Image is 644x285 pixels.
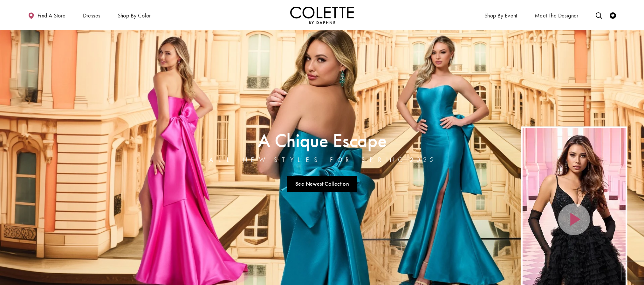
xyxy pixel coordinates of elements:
[118,12,151,19] span: Shop by color
[116,6,153,24] span: Shop by color
[38,12,66,19] span: Find a store
[484,12,517,19] span: Shop By Event
[594,6,604,24] a: Toggle search
[290,6,354,24] a: Visit Home Page
[83,12,100,19] span: Dresses
[287,176,358,192] a: See Newest Collection A Chique Escape All New Styles For Spring 2025
[290,6,354,24] img: Colette by Daphne
[533,6,580,24] a: Meet the designer
[26,6,67,24] a: Find a store
[483,6,519,24] span: Shop By Event
[608,6,618,24] a: Check Wishlist
[535,12,579,19] span: Meet the designer
[81,6,102,24] span: Dresses
[207,173,437,194] ul: Slider Links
